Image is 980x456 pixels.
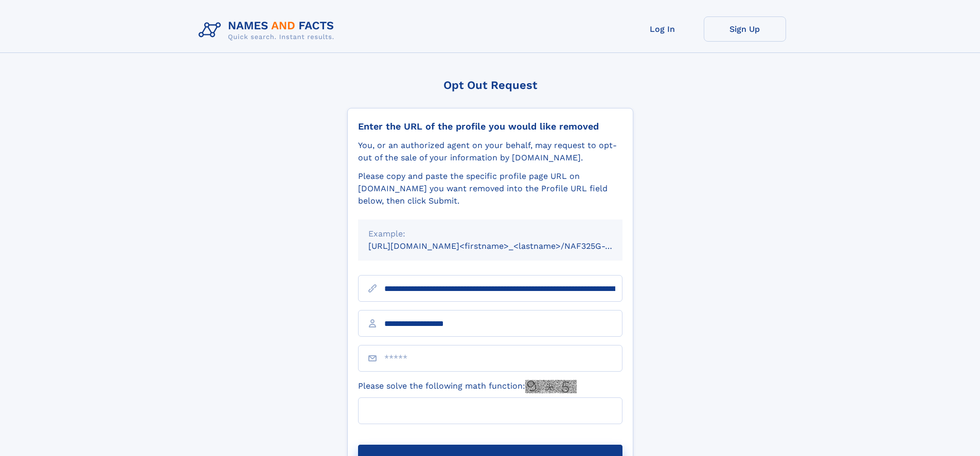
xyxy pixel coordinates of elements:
[358,380,577,393] label: Please solve the following math function:
[194,16,343,44] img: Logo Names and Facts
[358,121,622,132] div: Enter the URL of the profile you would like removed
[704,16,786,42] a: Sign Up
[358,139,622,164] div: You, or an authorized agent on your behalf, may request to opt-out of the sale of your informatio...
[347,79,633,92] div: Opt Out Request
[368,228,612,240] div: Example:
[358,170,622,207] div: Please copy and paste the specific profile page URL on [DOMAIN_NAME] you want removed into the Pr...
[621,16,704,42] a: Log In
[368,241,642,251] small: [URL][DOMAIN_NAME]<firstname>_<lastname>/NAF325G-xxxxxxxx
